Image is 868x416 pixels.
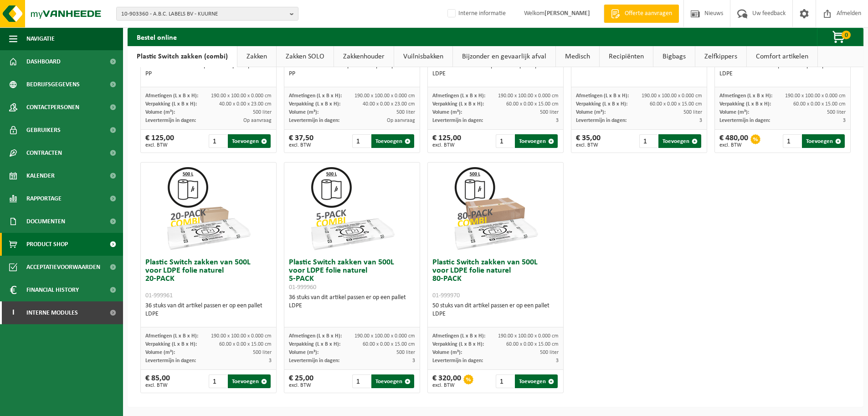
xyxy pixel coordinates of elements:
[145,62,272,78] div: 60 stuks van dit artikel passen er op een pallet
[145,374,170,388] div: € 85,00
[699,118,702,123] span: 3
[26,119,61,142] span: Gebruikers
[432,358,483,363] span: Levertermijn in dagen:
[432,93,485,99] span: Afmetingen (L x B x H):
[26,27,55,50] span: Navigatie
[843,118,846,123] span: 3
[412,358,415,363] span: 3
[506,101,559,107] span: 60.00 x 0.00 x 15.00 cm
[26,73,80,96] span: Bedrijfsgegevens
[556,46,599,67] a: Medisch
[334,46,394,67] a: Zakkenhouder
[622,9,674,18] span: Offerte aanvragen
[128,28,186,46] h2: Bestel online
[498,93,559,99] span: 190.00 x 100.00 x 0.000 cm
[432,118,483,123] span: Levertermijn in dagen:
[163,163,254,254] img: 01-999961
[219,101,272,107] span: 40.00 x 0.00 x 23.00 cm
[121,7,286,21] span: 10-903360 - A.B.C. LABELS BV - KUURNE
[253,110,272,115] span: 500 liter
[26,301,78,324] span: Interne modules
[600,46,653,67] a: Recipiënten
[432,101,484,107] span: Verpakking (L x B x H):
[432,383,461,388] span: excl. BTW
[145,310,272,318] div: LDPE
[604,5,679,23] a: Offerte aanvragen
[289,383,313,388] span: excl. BTW
[352,134,371,148] input: 1
[289,70,415,78] div: PP
[450,163,541,254] img: 01-999970
[556,358,559,363] span: 3
[432,110,462,115] span: Volume (m³):
[576,142,601,148] span: excl. BTW
[719,110,749,115] span: Volume (m³):
[540,350,559,355] span: 500 liter
[145,118,196,123] span: Levertermijn in dagen:
[289,110,318,115] span: Volume (m³):
[145,101,197,107] span: Verpakking (L x B x H):
[289,134,313,148] div: € 37,50
[576,93,629,99] span: Afmetingen (L x B x H):
[145,70,272,78] div: PP
[228,374,271,388] button: Toevoegen
[289,374,313,388] div: € 25,00
[817,28,863,46] button: 0
[432,134,461,148] div: € 125,00
[237,46,276,67] a: Zakken
[289,142,313,148] span: excl. BTW
[785,93,846,99] span: 190.00 x 100.00 x 0.000 cm
[842,31,851,39] span: 0
[544,10,590,17] strong: [PERSON_NAME]
[26,210,65,233] span: Documenten
[145,142,174,148] span: excl. BTW
[145,358,196,363] span: Levertermijn in dagen:
[653,46,695,67] a: Bigbags
[289,350,318,355] span: Volume (m³):
[515,134,558,148] button: Toevoegen
[432,258,559,300] h3: Plastic Switch zakken van 500L voor LDPE folie naturel 80-PACK
[432,342,484,347] span: Verpakking (L x B x H):
[289,333,342,339] span: Afmetingen (L x B x H):
[446,7,506,21] label: Interne informatie
[26,187,62,210] span: Rapportage
[576,101,627,107] span: Verpakking (L x B x H):
[145,134,174,148] div: € 125,00
[371,134,414,148] button: Toevoegen
[576,110,606,115] span: Volume (m³):
[289,101,340,107] span: Verpakking (L x B x H):
[695,46,746,67] a: Zelfkippers
[576,118,627,123] span: Levertermijn in dagen:
[145,292,173,299] span: 01-999961
[289,294,415,310] div: 36 stuks van dit artikel passen er op een pallet
[432,142,461,148] span: excl. BTW
[289,62,415,78] div: 60 stuks van dit artikel passen er op een pallet
[576,134,601,148] div: € 35,00
[289,302,415,310] div: LDPE
[211,333,272,339] span: 190.00 x 100.00 x 0.000 cm
[642,93,702,99] span: 190.00 x 100.00 x 0.000 cm
[145,333,198,339] span: Afmetingen (L x B x H):
[650,101,702,107] span: 60.00 x 0.00 x 15.00 cm
[363,101,415,107] span: 40.00 x 0.00 x 23.00 cm
[496,134,514,148] input: 1
[719,142,748,148] span: excl. BTW
[396,110,415,115] span: 500 liter
[432,292,460,299] span: 01-999970
[26,256,100,279] span: Acceptatievoorwaarden
[253,350,272,355] span: 500 liter
[9,301,17,324] span: I
[209,374,227,388] input: 1
[432,350,462,355] span: Volume (m³):
[128,46,237,67] a: Plastic Switch zakken (combi)
[26,50,61,73] span: Dashboard
[432,70,559,78] div: LDPE
[145,383,170,388] span: excl. BTW
[432,374,461,388] div: € 320,00
[432,333,485,339] span: Afmetingen (L x B x H):
[363,342,415,347] span: 60.00 x 0.00 x 15.00 cm
[387,118,415,123] span: Op aanvraag
[394,46,452,67] a: Vuilnisbakken
[289,118,339,123] span: Levertermijn in dagen:
[354,93,415,99] span: 190.00 x 100.00 x 0.000 cm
